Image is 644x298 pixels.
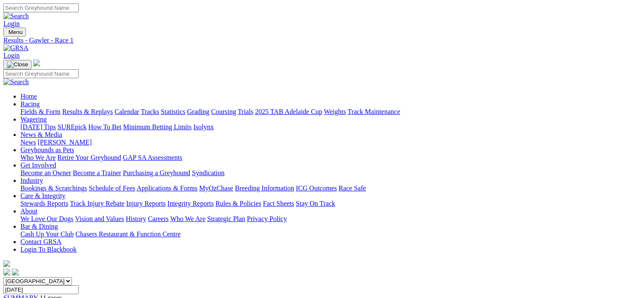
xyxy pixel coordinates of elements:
[170,215,206,222] a: Who We Are
[123,123,192,131] a: Minimum Betting Limits
[20,123,56,131] a: [DATE] Tips
[137,184,197,192] a: Applications & Forms
[193,123,214,131] a: Isolynx
[348,108,400,115] a: Track Maintenance
[3,37,641,44] a: Results - Gawler - Race 1
[199,184,233,192] a: MyOzChase
[123,169,190,176] a: Purchasing a Greyhound
[20,238,61,245] a: Contact GRSA
[247,215,287,222] a: Privacy Policy
[211,108,236,115] a: Coursing
[20,146,74,153] a: Greyhounds as Pets
[3,69,79,78] input: Search
[187,108,209,115] a: Grading
[62,108,113,115] a: Results & Replays
[126,215,146,222] a: History
[207,215,245,222] a: Strategic Plan
[20,154,641,162] div: Greyhounds as Pets
[7,61,28,68] img: Close
[20,108,60,115] a: Fields & Form
[126,200,166,207] a: Injury Reports
[20,177,43,184] a: Industry
[20,230,74,238] a: Cash Up Your Club
[37,139,92,146] a: [PERSON_NAME]
[20,139,641,146] div: News & Media
[3,28,26,37] button: Toggle navigation
[161,108,186,115] a: Statistics
[3,52,20,59] a: Login
[3,260,10,267] img: logo-grsa-white.png
[296,184,337,192] a: ICG Outcomes
[192,169,224,176] a: Syndication
[20,184,87,192] a: Bookings & Scratchings
[255,108,322,115] a: 2025 TAB Adelaide Cup
[20,200,641,207] div: Care & Integrity
[296,200,335,207] a: Stay On Track
[3,20,20,27] a: Login
[3,285,79,294] input: Select date
[20,169,641,177] div: Get Involved
[12,269,19,275] img: twitter.svg
[20,100,40,108] a: Racing
[20,200,68,207] a: Stewards Reports
[20,131,62,138] a: News & Media
[20,207,37,215] a: About
[57,123,86,131] a: SUREpick
[141,108,159,115] a: Tracks
[167,200,214,207] a: Integrity Reports
[238,108,253,115] a: Trials
[20,246,77,253] a: Login To Blackbook
[3,3,79,12] input: Search
[20,108,641,116] div: Racing
[20,116,47,123] a: Wagering
[20,154,56,161] a: Who We Are
[89,123,122,131] a: How To Bet
[3,269,10,275] img: facebook.svg
[20,184,641,192] div: Industry
[20,139,36,146] a: News
[3,12,29,20] img: Search
[20,215,73,222] a: We Love Our Dogs
[20,215,641,223] div: About
[20,93,37,100] a: Home
[20,123,641,131] div: Wagering
[338,184,366,192] a: Race Safe
[70,200,124,207] a: Track Injury Rebate
[114,108,139,115] a: Calendar
[20,223,58,230] a: Bar & Dining
[20,230,641,238] div: Bar & Dining
[3,44,29,52] img: GRSA
[20,169,71,176] a: Become an Owner
[57,154,121,161] a: Retire Your Greyhound
[324,108,346,115] a: Weights
[148,215,169,222] a: Careers
[215,200,261,207] a: Rules & Policies
[73,169,121,176] a: Become a Trainer
[3,78,29,86] img: Search
[20,162,56,169] a: Get Involved
[20,192,66,199] a: Care & Integrity
[235,184,294,192] a: Breeding Information
[123,154,183,161] a: GAP SA Assessments
[89,184,135,192] a: Schedule of Fees
[3,60,31,69] button: Toggle navigation
[33,60,40,66] img: logo-grsa-white.png
[75,230,180,238] a: Chasers Restaurant & Function Centre
[263,200,294,207] a: Fact Sheets
[9,29,23,35] span: Menu
[75,215,124,222] a: Vision and Values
